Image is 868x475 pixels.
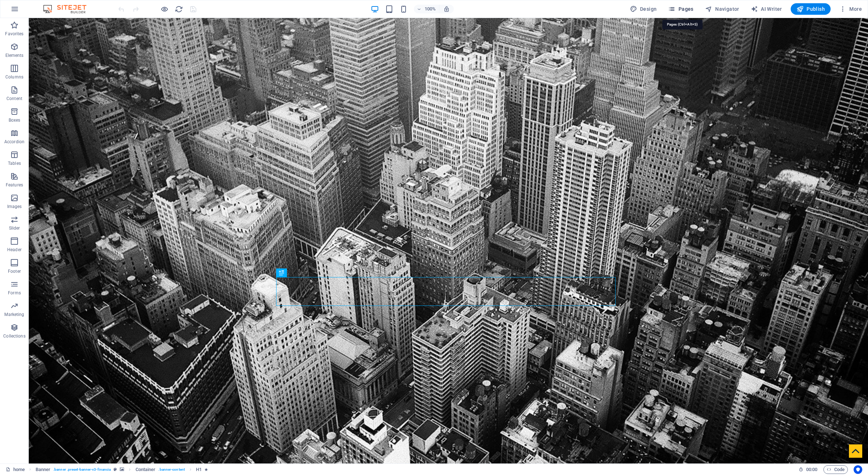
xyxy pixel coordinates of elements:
span: 00 00 [806,465,817,474]
button: Code [823,465,848,474]
p: Footer [8,268,21,274]
button: 100% [414,5,439,13]
nav: breadcrumb [36,465,208,474]
p: Images [7,204,22,209]
i: This element is a customizable preset [114,467,117,471]
button: Navigator [702,3,742,15]
h6: 100% [425,5,436,13]
p: Boxes [9,117,20,123]
p: Forms [8,290,21,296]
p: Slider [9,225,20,231]
span: Navigator [705,5,739,13]
i: This element contains a background [120,467,124,471]
p: Marketing [4,312,24,317]
span: : [811,467,812,472]
span: Publish [796,5,825,13]
button: Pages [665,3,696,15]
p: Elements [5,53,24,58]
button: Usercentrics [854,465,862,474]
p: Columns [5,74,23,80]
button: More [836,3,865,15]
span: . banner-content [158,465,184,474]
a: Click to cancel selection. Double-click to open Pages [6,465,25,474]
p: Content [6,96,22,101]
span: More [839,5,862,13]
i: Reload page [175,5,183,13]
img: Editor Logo [41,5,95,13]
p: Tables [8,160,21,166]
span: . banner .preset-banner-v3-financia [53,465,111,474]
button: AI Writer [748,3,785,15]
div: Design (Ctrl+Alt+Y) [627,3,660,15]
span: Click to select. Double-click to edit [196,465,202,474]
h6: Session time [799,465,818,474]
p: Favorites [5,31,23,37]
span: AI Writer [751,5,782,13]
p: Header [7,247,22,253]
p: Collections [3,333,25,339]
span: Pages [668,5,693,13]
button: reload [174,5,183,13]
p: Accordion [4,139,24,145]
i: On resize automatically adjust zoom level to fit chosen device. [443,6,450,12]
span: Click to select. Double-click to edit [36,465,51,474]
span: Design [630,5,657,13]
p: Features [6,182,23,188]
button: Click here to leave preview mode and continue editing [160,5,169,13]
button: Design [627,3,660,15]
button: Publish [791,3,831,15]
i: Element contains an animation [205,467,208,471]
span: Click to select. Double-click to edit [136,465,156,474]
span: Code [827,465,845,474]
